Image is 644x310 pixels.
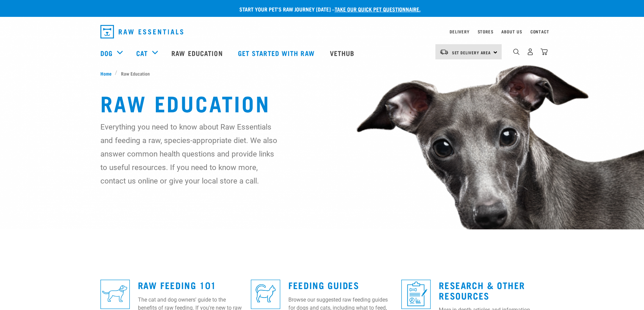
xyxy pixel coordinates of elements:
[100,280,130,309] img: re-icons-dog3-sq-blue.png
[450,30,469,33] a: Delivery
[95,22,549,41] nav: dropdown navigation
[530,30,549,33] a: Contact
[401,280,431,309] img: re-icons-healthcheck1-sq-blue.png
[478,30,494,33] a: Stores
[231,39,323,66] a: Get started with Raw
[100,48,113,58] a: Dog
[100,70,544,77] nav: breadcrumbs
[541,48,548,55] img: home-icon@2x.png
[100,25,183,38] img: Raw Essentials Logo
[100,120,278,188] p: Everything you need to know about Raw Essentials and feeding a raw, species-appropriate diet. We ...
[439,49,449,55] img: van-moving.png
[527,48,534,55] img: user.png
[288,282,359,287] a: Feeding Guides
[335,7,421,10] a: take our quick pet questionnaire.
[100,70,112,77] span: Home
[323,39,363,66] a: Vethub
[100,90,544,115] h1: Raw Education
[136,48,148,58] a: Cat
[251,280,280,309] img: re-icons-cat2-sq-blue.png
[165,39,231,66] a: Raw Education
[452,51,491,54] span: Set Delivery Area
[138,282,216,287] a: Raw Feeding 101
[501,30,522,33] a: About Us
[513,49,520,55] img: home-icon-1@2x.png
[439,282,525,298] a: Research & Other Resources
[100,70,115,77] a: Home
